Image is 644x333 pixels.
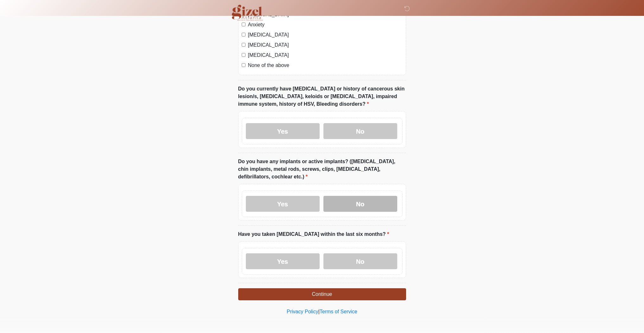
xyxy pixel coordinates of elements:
[238,85,406,108] label: Do you currently have [MEDICAL_DATA] or history of cancerous skin lesion/s, [MEDICAL_DATA], keloi...
[323,196,397,212] label: No
[238,230,389,238] label: Have you taken [MEDICAL_DATA] within the last six months?
[246,123,320,139] label: Yes
[248,31,403,39] label: [MEDICAL_DATA]
[242,43,245,47] input: [MEDICAL_DATA]
[242,53,245,57] input: [MEDICAL_DATA]
[238,158,406,181] label: Do you have any implants or active implants? ([MEDICAL_DATA], chin implants, metal rods, screws, ...
[323,253,397,269] label: No
[242,63,245,67] input: None of the above
[323,123,397,139] label: No
[246,196,320,212] label: Yes
[320,309,357,314] a: Terms of Service
[248,62,403,69] label: None of the above
[287,309,318,314] a: Privacy Policy
[246,253,320,269] label: Yes
[238,288,406,300] button: Continue
[242,33,245,37] input: [MEDICAL_DATA]
[318,309,320,314] a: |
[232,5,263,21] img: Gizel Atlanta Logo
[248,51,403,59] label: [MEDICAL_DATA]
[248,41,403,49] label: [MEDICAL_DATA]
